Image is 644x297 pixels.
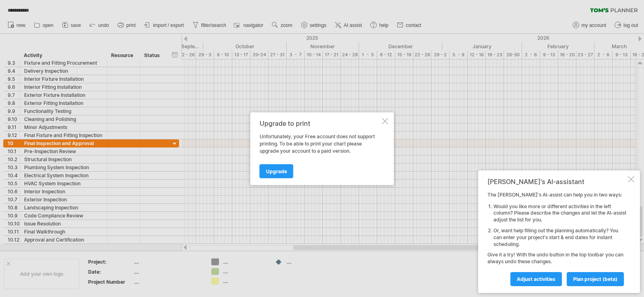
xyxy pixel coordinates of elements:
li: Or, want help filling out the planning automatically? You can enter your project's start & end da... [493,227,626,248]
div: Upgrade to print [260,119,380,127]
div: Unfortunately, your Free account does not support printing. To be able to print your chart please... [260,133,380,154]
span: Adjust activities [517,276,555,282]
a: Upgrade [260,164,293,178]
span: plan project (beta) [573,276,617,282]
div: The [PERSON_NAME]'s AI-assist can help you in two ways: Give it a try! With the undo button in th... [487,192,626,286]
a: plan project (beta) [567,272,624,286]
li: Would you like more or different activities in the left column? Please describe the changes and l... [493,203,626,223]
span: Upgrade [266,168,287,174]
div: [PERSON_NAME]'s AI-assistant [487,178,626,186]
a: Adjust activities [510,272,562,286]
